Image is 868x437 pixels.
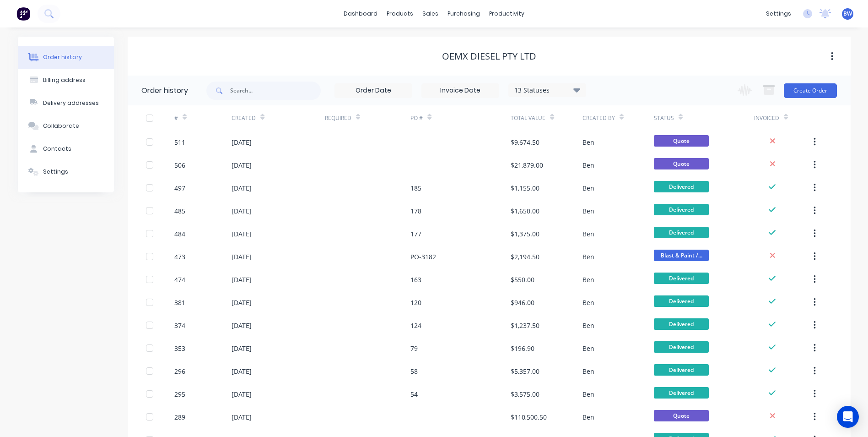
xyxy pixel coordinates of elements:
div: 485 [174,206,185,216]
div: Invoiced [754,105,811,131]
div: $946.00 [511,298,534,307]
div: Contacts [43,145,71,153]
div: OEMX Diesel Pty Ltd [442,51,536,62]
button: Create Order [784,83,837,98]
div: 13 Statuses [509,85,586,95]
div: 178 [410,206,421,216]
div: Order history [43,53,82,61]
span: Quote [654,410,709,421]
div: # [174,105,232,131]
div: $1,375.00 [511,229,539,239]
span: Delivered [654,364,709,376]
span: Blast & Paint /... [654,250,709,261]
div: 163 [410,275,421,284]
div: Status [654,105,754,131]
div: 296 [174,366,185,376]
div: [DATE] [232,229,252,239]
div: $1,650.00 [511,206,539,216]
div: Ben [582,183,594,193]
input: Order Date [335,84,412,98]
div: Total Value [511,114,545,122]
span: Delivered [654,181,709,192]
div: $3,575.00 [511,389,539,399]
div: 381 [174,298,185,307]
div: 79 [410,344,418,353]
div: Billing address [43,76,86,84]
div: Delivery addresses [43,99,99,107]
img: Factory [16,7,30,21]
span: Delivered [654,387,709,399]
div: Ben [582,206,594,216]
div: 353 [174,344,185,353]
div: Ben [582,344,594,353]
button: Collaborate [18,115,114,137]
div: sales [418,7,443,21]
div: purchasing [443,7,485,21]
div: [DATE] [232,183,252,193]
div: $5,357.00 [511,366,539,376]
div: Ben [582,160,594,170]
a: dashboard [339,7,382,21]
div: $550.00 [511,275,534,284]
div: $1,237.50 [511,321,539,330]
div: 295 [174,389,185,399]
div: 374 [174,321,185,330]
span: Delivered [654,204,709,215]
div: [DATE] [232,412,252,422]
div: [DATE] [232,321,252,330]
div: PO-3182 [410,252,436,262]
div: Open Intercom Messenger [837,406,859,428]
div: productivity [485,7,529,21]
div: Collaborate [43,122,79,130]
div: [DATE] [232,275,252,284]
div: Created [232,105,324,131]
span: Delivered [654,227,709,238]
div: $1,155.00 [511,183,539,193]
span: Delivered [654,273,709,284]
div: 177 [410,229,421,239]
div: Required [325,114,351,122]
div: Invoiced [754,114,779,122]
button: Delivery addresses [18,92,114,115]
div: Total Value [511,105,582,131]
div: [DATE] [232,160,252,170]
span: Delivered [654,318,709,330]
div: $21,879.00 [511,160,543,170]
div: [DATE] [232,137,252,147]
div: Created [232,114,256,122]
div: 54 [410,389,418,399]
span: Delivered [654,295,709,307]
div: $2,194.50 [511,252,539,262]
div: Ben [582,229,594,239]
input: Invoice Date [422,84,499,98]
div: Ben [582,275,594,284]
div: PO # [410,105,511,131]
div: 124 [410,321,421,330]
div: [DATE] [232,389,252,399]
div: Ben [582,321,594,330]
div: 289 [174,412,185,422]
input: Search... [230,82,321,100]
div: Ben [582,412,594,422]
div: Settings [43,168,68,176]
button: Order history [18,46,114,69]
div: # [174,114,178,122]
div: [DATE] [232,206,252,216]
div: 506 [174,160,185,170]
div: 120 [410,298,421,307]
div: 58 [410,366,418,376]
button: Contacts [18,137,114,160]
div: $196.90 [511,344,534,353]
div: Created By [582,114,615,122]
div: 497 [174,183,185,193]
div: settings [761,7,796,21]
button: Billing address [18,69,114,92]
div: Ben [582,252,594,262]
span: Delivered [654,341,709,353]
div: $9,674.50 [511,137,539,147]
div: products [382,7,418,21]
div: 474 [174,275,185,284]
span: BW [843,10,852,18]
div: [DATE] [232,252,252,262]
span: Quote [654,135,709,147]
